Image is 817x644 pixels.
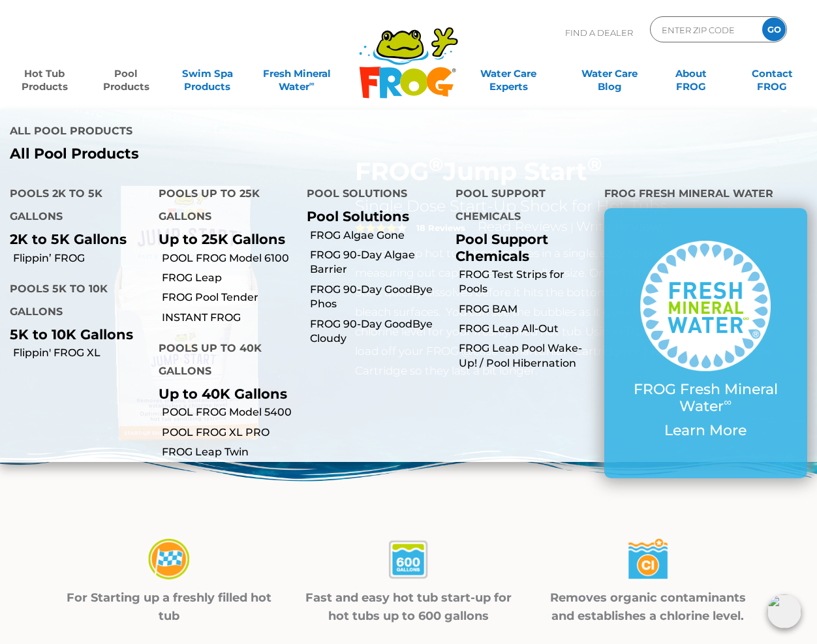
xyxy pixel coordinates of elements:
input: GO [762,18,786,41]
p: Up to 40K Gallons [159,386,288,402]
h4: Pools 2K to 5K Gallons [10,182,139,231]
p: FROG Fresh Mineral Water [630,381,781,416]
a: POOL FROG Model 5400 [162,405,298,420]
p: Pool Support Chemicals [455,231,585,264]
a: PoolProducts [95,61,158,87]
h4: All Pool Products [10,119,399,146]
h4: Pool Solutions [307,182,436,208]
a: Fresh MineralWater∞ [257,61,336,87]
a: Hot TubProducts [13,61,76,87]
img: jumpstart-02 [386,537,431,583]
h4: Pools 5K to 10K Gallons [10,277,139,326]
a: All Pool Products [10,146,399,162]
a: FROG Test Strips for Pools [459,268,594,297]
h4: Pools up to 25K Gallons [159,182,288,231]
a: FROG Leap Pool Wake-Up! / Pool Hibernation [459,341,594,371]
a: Swim SpaProducts [176,61,239,87]
sup: ∞ [724,395,732,408]
a: FROG Fresh Mineral Water∞ Learn More [630,241,781,446]
a: Pool Solutions [307,208,409,224]
a: FROG Leap All-Out [459,322,594,336]
a: FROG 90-Day GoodBye Cloudy [310,317,446,346]
h4: Pools up to 40K Gallons [159,337,288,386]
a: FROG Leap Twin [162,445,298,459]
p: Find A Dealer [565,16,633,49]
a: FROG Algae Gone [310,228,446,243]
p: Up to 25K Gallons [159,231,288,247]
a: Water CareBlog [578,61,641,87]
a: FROG Pool Tender [162,290,298,305]
a: FROG BAM [459,302,594,316]
p: Learn More [630,422,781,439]
p: For Starting up a freshly filled hot tub [66,589,273,625]
img: jumpstart-03 [625,537,671,583]
h4: FROG Fresh Mineral Water [604,182,807,208]
a: FROG 90-Day Algae Barrier [310,248,446,277]
p: 2K to 5K Gallons [10,231,139,247]
a: POOL FROG Model 6100 [162,251,298,266]
a: AboutFROG [659,61,722,87]
img: jumpstart-01 [146,537,192,583]
img: openIcon [767,594,801,628]
p: Fast and easy hot tub start-up for hot tubs up to 600 gallons [305,589,512,625]
input: Zip Code Form [660,20,748,39]
h4: Pool Support Chemicals [455,182,585,231]
p: 5K to 10K Gallons [10,326,139,343]
a: FROG 90-Day GoodBye Phos [310,283,446,312]
a: POOL FROG XL PRO [162,425,298,440]
a: Flippin' FROG XL [13,346,149,360]
p: Removes organic contaminants and establishes a chlorine level. [544,589,751,625]
a: INSTANT FROG [162,311,298,325]
a: FROG Leap [162,271,298,285]
a: Water CareExperts [457,61,560,87]
a: ContactFROG [741,61,804,87]
sup: ∞ [309,79,315,88]
a: Flippin’ FROG [13,251,149,266]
